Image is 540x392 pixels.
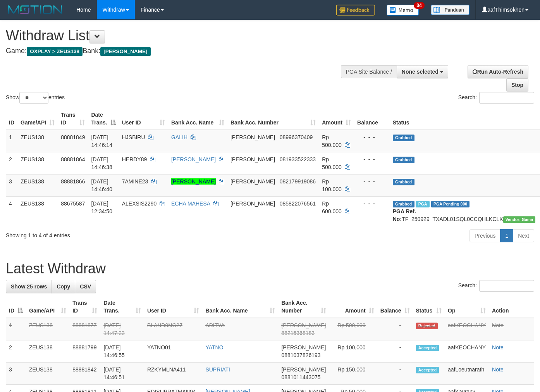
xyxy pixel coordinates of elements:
td: - [377,363,413,385]
td: 1 [6,130,17,152]
span: Rp 500.000 [322,156,342,170]
span: Grabbed [393,135,414,141]
img: Button%20Memo.svg [387,5,419,16]
button: None selected [397,65,448,78]
td: 88881799 [69,340,100,363]
div: Showing 1 to 4 of 4 entries [6,228,219,239]
span: Copy [57,283,70,290]
td: [DATE] 14:47:22 [100,318,144,340]
th: Game/API: activate to sort column ascending [17,108,58,130]
a: Stop [506,78,528,92]
td: - [377,318,413,340]
span: PGA Pending [431,201,470,207]
td: [DATE] 14:46:51 [100,363,144,385]
img: panduan.png [431,5,469,15]
input: Search: [479,92,534,104]
span: [PERSON_NAME] [281,344,326,351]
span: 88881866 [61,178,85,185]
td: ZEUS138 [26,318,69,340]
a: ECHA MAHESA [171,200,210,207]
span: Grabbed [393,179,414,185]
span: Rp 500.000 [322,134,342,148]
td: 2 [6,152,17,174]
td: ZEUS138 [17,152,58,174]
td: Rp 500,000 [329,318,377,340]
a: [PERSON_NAME] [171,178,216,185]
span: Copy 081933522333 to clipboard [280,156,316,162]
td: 88881877 [69,318,100,340]
td: TF_250929_TXADL01SQL0CCQHLKCLK [390,196,539,226]
th: Bank Acc. Number: activate to sort column ascending [278,296,329,318]
span: [DATE] 14:46:38 [91,156,112,170]
label: Search: [458,280,534,292]
span: Grabbed [393,157,414,163]
a: SUPRIATI [205,366,230,373]
td: BLAND0NG27 [144,318,203,340]
td: ZEUS138 [17,130,58,152]
span: ALEXSIS2290 [122,200,157,207]
span: Accepted [416,345,439,351]
a: 1 [500,229,513,242]
a: Run Auto-Refresh [468,65,528,78]
th: Date Trans.: activate to sort column ascending [100,296,144,318]
span: HJSBIRU [122,134,145,140]
div: - - - [357,178,387,185]
b: PGA Ref. No: [393,208,416,222]
td: 2 [6,340,26,363]
td: ZEUS138 [26,340,69,363]
div: - - - [357,155,387,163]
td: aafKEOCHANY [445,340,489,363]
a: GALIH [171,134,187,140]
span: Vendor URL: https://trx31.1velocity.biz [503,216,536,223]
img: MOTION_logo.png [6,4,65,16]
a: Next [513,229,534,242]
td: 4 [6,196,17,226]
th: Trans ID: activate to sort column ascending [69,296,100,318]
div: PGA Site Balance / [341,65,397,78]
input: Search: [479,280,534,292]
span: Rp 600.000 [322,200,342,214]
td: 1 [6,318,26,340]
a: [PERSON_NAME] [171,156,216,162]
th: Bank Acc. Name: activate to sort column ascending [168,108,227,130]
td: YATNO01 [144,340,203,363]
div: - - - [357,200,387,207]
span: Copy 08996370409 to clipboard [280,134,313,140]
span: [DATE] 12:34:50 [91,200,112,214]
td: Rp 100,000 [329,340,377,363]
span: None selected [402,69,439,75]
th: Date Trans.: activate to sort column descending [88,108,119,130]
a: Show 25 rows [6,280,52,293]
th: Bank Acc. Name: activate to sort column ascending [202,296,278,318]
span: Copy 0881011443075 to clipboard [281,374,320,380]
h1: Withdraw List [6,28,352,43]
span: HERDY89 [122,156,147,162]
span: Copy 0881037826193 to clipboard [281,352,320,358]
th: ID: activate to sort column descending [6,296,26,318]
td: ZEUS138 [26,363,69,385]
span: Copy 082179919086 to clipboard [280,178,316,185]
a: Copy [52,280,75,293]
a: Note [492,322,504,328]
td: RZKYMLNA411 [144,363,203,385]
td: 88881842 [69,363,100,385]
th: Op: activate to sort column ascending [445,296,489,318]
td: Rp 150,000 [329,363,377,385]
span: [PERSON_NAME] [281,366,326,373]
span: [PERSON_NAME] [230,178,275,185]
select: Showentries [19,92,48,104]
th: Balance [354,108,390,130]
span: OXPLAY > ZEUS138 [27,47,83,56]
th: Trans ID: activate to sort column ascending [58,108,88,130]
span: [PERSON_NAME] [230,200,275,207]
span: [DATE] 14:46:14 [91,134,112,148]
span: [PERSON_NAME] [100,47,150,56]
h4: Game: Bank: [6,47,352,55]
span: [PERSON_NAME] [230,134,275,140]
a: Note [492,366,504,373]
span: Copy 88215368183 to clipboard [281,330,315,336]
span: 88881849 [61,134,85,140]
td: ZEUS138 [17,196,58,226]
th: ID [6,108,17,130]
th: Balance: activate to sort column ascending [377,296,413,318]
